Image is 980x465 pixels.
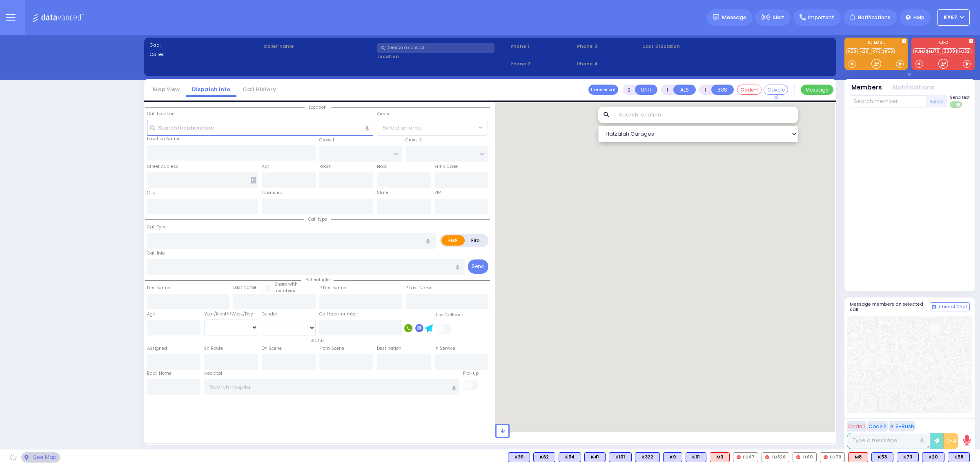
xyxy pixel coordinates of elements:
span: Internal Chat [938,304,968,310]
label: Cross 2 [405,137,422,143]
div: FD79 [820,452,845,462]
img: red-radio-icon.svg [737,455,741,459]
label: Call Type [147,224,167,230]
span: Phone 2 [510,60,574,67]
button: Internal Chat [930,302,970,311]
div: K101 [609,452,632,462]
label: Gender [262,311,277,317]
span: Location [305,104,331,110]
label: Hospital [204,370,222,377]
label: Caller: [149,51,261,58]
input: Search location [614,107,798,123]
label: Street Address [147,163,178,170]
a: Call History [236,85,282,93]
a: FD32 [958,48,971,54]
input: Search a contact [377,43,494,53]
input: Search member [850,95,926,107]
a: Map View [147,85,186,93]
div: BLS [559,452,581,462]
label: Location [377,53,508,60]
label: City [147,190,156,196]
button: Send [468,259,488,274]
div: M3 [710,452,730,462]
label: Room [319,163,332,170]
div: Year/Month/Week/Day [204,311,258,317]
a: K53 [883,48,895,54]
label: Turn off text [950,101,963,109]
div: ALS KJ [848,452,868,462]
label: Caller name [263,43,375,50]
label: Apt [262,163,269,170]
span: Other building occupants [250,177,256,183]
img: red-radio-icon.svg [765,455,769,459]
div: BLS [584,452,606,462]
label: Assigned [147,345,167,352]
label: EMS [441,235,465,246]
h5: Message members on selected call [850,302,930,312]
div: BLS [663,452,682,462]
label: Fire [464,235,487,246]
a: K20 [859,48,870,54]
a: FD79 [927,48,941,54]
label: P Last Name [405,285,432,291]
button: Code 2 [867,421,888,431]
div: ALS [710,452,730,462]
div: BLS [635,452,660,462]
button: Code 1 [847,421,866,431]
img: red-radio-icon.svg [824,455,828,459]
button: Covered [764,85,788,95]
span: Patient info [301,277,334,283]
label: Location Name [147,136,179,142]
label: Age [147,311,155,317]
span: Important [808,14,834,21]
label: En Route [204,345,223,352]
label: Back Home [147,370,171,377]
div: BLS [948,452,970,462]
button: Transfer call [588,85,618,95]
button: Code-1 [737,85,762,95]
div: M8 [848,452,868,462]
img: Logo [32,12,87,22]
span: Phone 1 [510,43,574,50]
span: Alert [773,14,784,21]
div: FD47 [733,452,758,462]
button: UNIT [635,85,657,95]
div: K54 [559,452,581,462]
label: Call Info [147,250,165,257]
a: K58 [846,48,858,54]
input: Search location here [147,120,373,135]
div: K41 [584,452,606,462]
button: Message [801,85,833,95]
a: 3309 [942,48,957,54]
div: BLS [533,452,555,462]
div: FD326 [762,452,789,462]
label: Township [262,190,282,196]
span: Help [913,14,924,21]
span: Call type [304,216,331,222]
label: P First Name [319,285,346,291]
button: Members [851,83,882,92]
span: Phone 4 [577,60,641,67]
label: Call Location [147,111,175,117]
label: Last 3 location [643,43,737,50]
label: Use Callback [436,312,464,318]
label: First Name [147,285,170,291]
div: FD10 [793,452,817,462]
label: KJ EMS... [844,40,908,46]
span: Send text [950,94,970,101]
div: K322 [635,452,660,462]
div: BLS [871,452,893,462]
button: Notifications [893,83,935,92]
div: K58 [948,452,970,462]
div: BLS [897,452,919,462]
div: K61 [686,452,706,462]
div: K9 [663,452,682,462]
label: KJFD [911,40,975,46]
img: message.svg [713,14,719,20]
a: Dispatch info [186,85,236,93]
div: BLS [609,452,632,462]
img: comment-alt.png [932,305,936,309]
span: KY67 [944,14,957,21]
div: See map [21,452,60,463]
label: Call back number [319,311,358,317]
